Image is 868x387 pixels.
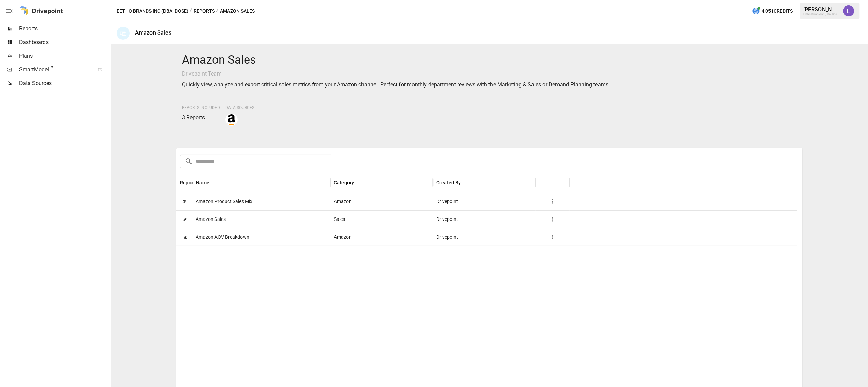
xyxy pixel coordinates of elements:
button: Eetho Brands Inc (DBA: Dose) [117,7,188,15]
div: Amazon [330,228,433,246]
span: 🛍 [180,214,190,224]
div: Drivepoint [433,210,536,228]
span: Plans [19,52,109,60]
button: Sort [210,178,220,187]
span: SmartModel [19,66,90,74]
div: 🛍 [117,27,130,40]
button: Reports [194,7,215,15]
div: Report Name [180,180,209,185]
span: Amazon Product Sales Mix [196,193,252,210]
div: Sales [330,210,433,228]
div: Category [334,180,354,185]
div: [PERSON_NAME] [804,6,839,13]
div: Amazon [330,192,433,210]
div: Drivepoint [433,192,536,210]
p: Quickly view, analyze and export critical sales metrics from your Amazon channel. Perfect for mon... [182,81,797,89]
span: 4,051 Credits [762,7,793,15]
button: Sort [462,178,471,187]
div: Eetho Brands Inc (DBA: Dose) [804,13,839,16]
span: 🛍 [180,196,190,206]
h4: Amazon Sales [182,53,797,67]
span: Amazon Sales [196,211,226,228]
span: Reports [19,25,109,33]
button: Lindsay North [839,1,858,21]
div: / [190,7,192,15]
button: Sort [355,178,364,187]
div: / [216,7,219,15]
button: 4,051Credits [749,5,796,17]
div: Created By [436,180,461,185]
img: Lindsay North [843,5,854,16]
span: Data Sources [225,105,254,110]
p: 3 Reports [182,114,220,122]
div: Amazon Sales [135,29,171,36]
span: 🛍 [180,232,190,242]
span: Amazon AOV Breakdown [196,228,249,246]
span: Data Sources [19,79,109,88]
span: Reports Included [182,105,220,110]
p: Drivepoint Team [182,70,797,78]
div: Drivepoint [433,228,536,246]
img: amazon [226,114,237,125]
span: ™ [49,65,54,73]
span: Dashboards [19,38,109,46]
